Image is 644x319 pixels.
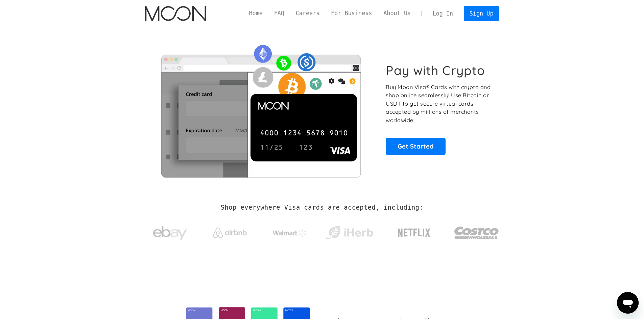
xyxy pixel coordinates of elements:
[145,40,377,177] img: Moon Cards let you spend your crypto anywhere Visa is accepted.
[397,224,431,241] img: Netflix
[617,292,639,314] iframe: Button to launch messaging window
[221,204,423,211] h2: Shop everywhere Visa cards are accepted, including:
[384,218,445,245] a: Netflix
[325,9,378,18] a: For Business
[454,213,499,249] a: Costco
[145,216,195,247] a: ebay
[427,6,459,21] a: Log In
[454,220,499,245] img: Costco
[205,221,255,241] a: Airbnb
[264,222,315,240] a: Walmart
[386,63,485,78] h1: Pay with Crypto
[145,6,206,21] a: home
[268,9,290,18] a: FAQ
[273,229,307,237] img: Walmart
[243,9,268,18] a: Home
[290,9,325,18] a: Careers
[324,224,375,242] img: iHerb
[386,138,446,155] a: Get Started
[464,6,499,21] a: Sign Up
[386,83,492,125] p: Buy Moon Visa® Cards with crypto and shop online seamlessly! Use Bitcoin or USDT to get secure vi...
[378,9,416,18] a: About Us
[213,228,247,238] img: Airbnb
[324,217,375,245] a: iHerb
[153,222,187,244] img: ebay
[145,6,206,21] img: Moon Logo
